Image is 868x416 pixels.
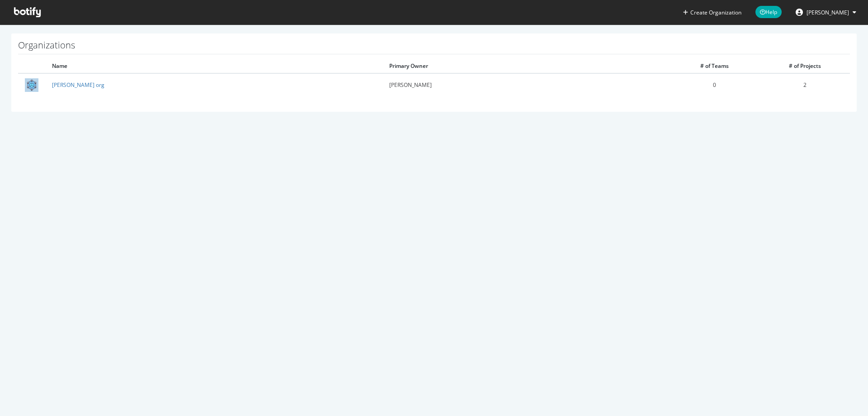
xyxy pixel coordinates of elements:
[382,59,669,73] th: Primary Owner
[807,9,849,16] span: Colleen Waters
[669,73,759,96] td: 0
[788,5,863,19] button: [PERSON_NAME]
[52,81,104,89] a: [PERSON_NAME] org
[25,78,38,92] img: Steven Madden org
[759,73,850,96] td: 2
[683,8,742,17] button: Create Organization
[45,59,382,73] th: Name
[18,40,850,54] h1: Organizations
[669,59,759,73] th: # of Teams
[755,6,782,18] span: Help
[759,59,850,73] th: # of Projects
[382,73,669,96] td: [PERSON_NAME]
